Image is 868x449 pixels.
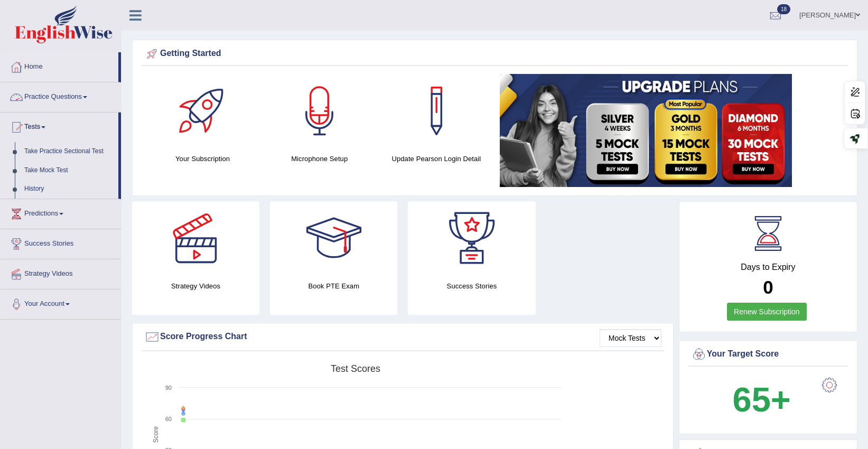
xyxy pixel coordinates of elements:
[1,199,121,226] a: Predictions
[408,280,535,292] h4: Success Stories
[331,363,380,374] tspan: Test scores
[144,46,845,62] div: Getting Started
[20,161,118,180] a: Take Mock Test
[266,153,372,164] h4: Microphone Setup
[691,263,845,272] h4: Days to Expiry
[165,385,172,391] text: 90
[152,426,160,443] tspan: Score
[20,180,118,199] a: History
[733,380,791,419] b: 65+
[20,142,118,161] a: Take Practice Sectional Test
[763,277,773,297] b: 0
[777,4,790,14] span: 18
[500,74,792,187] img: small5.jpg
[1,259,121,286] a: Strategy Videos
[1,289,121,316] a: Your Account
[1,113,118,139] a: Tests
[270,280,397,292] h4: Book PTE Exam
[144,329,661,345] div: Score Progress Chart
[691,347,845,362] div: Your Target Score
[383,153,489,164] h4: Update Pearson Login Detail
[727,303,807,321] a: Renew Subscription
[165,416,172,422] text: 60
[1,52,118,79] a: Home
[1,229,121,256] a: Success Stories
[1,82,121,109] a: Practice Questions
[150,153,256,164] h4: Your Subscription
[132,280,259,292] h4: Strategy Videos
